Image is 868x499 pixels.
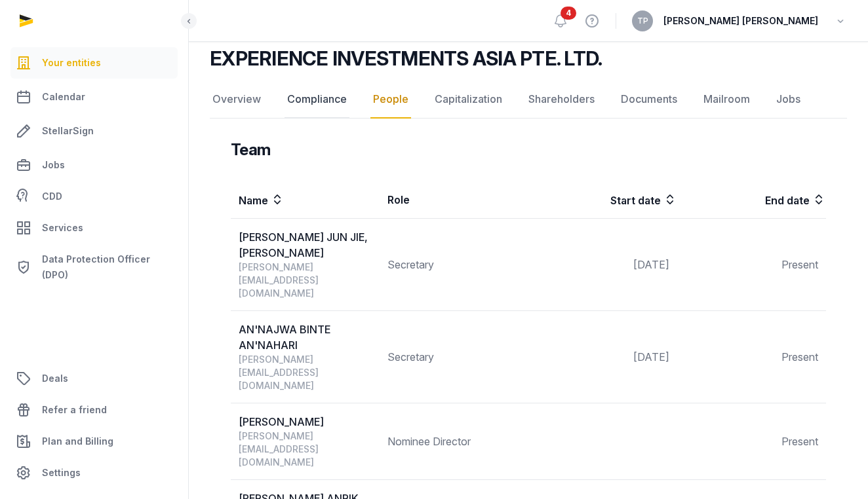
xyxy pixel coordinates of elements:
[10,426,178,457] a: Plan and Billing
[528,219,677,311] td: [DATE]
[42,189,62,204] span: CDD
[781,350,818,363] span: Present
[42,251,172,283] span: Data Protection Officer (DPO)
[239,414,379,430] div: [PERSON_NAME]
[10,183,178,210] a: CDD
[239,261,379,300] div: [PERSON_NAME][EMAIL_ADDRESS][DOMAIN_NAME]
[528,181,677,219] th: Start date
[370,81,411,119] a: People
[42,55,101,71] span: Your entities
[285,81,349,119] a: Compliance
[10,149,178,181] a: Jobs
[10,115,178,147] a: StellarSign
[380,181,528,219] th: Role
[781,435,818,448] span: Present
[10,212,178,244] a: Services
[618,81,680,119] a: Documents
[10,394,178,426] a: Refer a friend
[561,7,576,20] span: 4
[239,229,379,261] div: [PERSON_NAME] JUN JIE, [PERSON_NAME]
[210,81,264,119] a: Overview
[632,10,653,31] button: TP
[637,17,648,25] span: TP
[432,81,505,119] a: Capitalization
[210,81,847,119] nav: Tabs
[239,353,379,392] div: [PERSON_NAME][EMAIL_ADDRESS][DOMAIN_NAME]
[42,89,85,105] span: Calendar
[210,46,602,70] h2: EXPERIENCE INVESTMENTS ASIA PTE. LTD.
[380,403,528,480] td: Nominee Director
[42,465,81,481] span: Settings
[10,457,178,489] a: Settings
[42,123,94,139] span: StellarSign
[663,13,818,29] span: [PERSON_NAME] [PERSON_NAME]
[42,157,65,173] span: Jobs
[231,181,380,219] th: Name
[42,371,68,386] span: Deals
[10,363,178,394] a: Deals
[239,322,379,353] div: AN'NAJWA BINTE AN'NAHARI
[42,434,113,449] span: Plan and Billing
[42,220,83,236] span: Services
[10,81,178,113] a: Calendar
[677,181,826,219] th: End date
[774,81,803,119] a: Jobs
[231,139,271,160] h3: Team
[701,81,753,119] a: Mailroom
[802,436,868,499] iframe: Chat Widget
[528,311,677,403] td: [DATE]
[526,81,597,119] a: Shareholders
[380,219,528,311] td: Secretary
[10,47,178,79] a: Your entities
[781,258,818,271] span: Present
[42,402,107,418] span: Refer a friend
[380,311,528,403] td: Secretary
[10,246,178,288] a: Data Protection Officer (DPO)
[239,430,379,469] div: [PERSON_NAME][EMAIL_ADDRESS][DOMAIN_NAME]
